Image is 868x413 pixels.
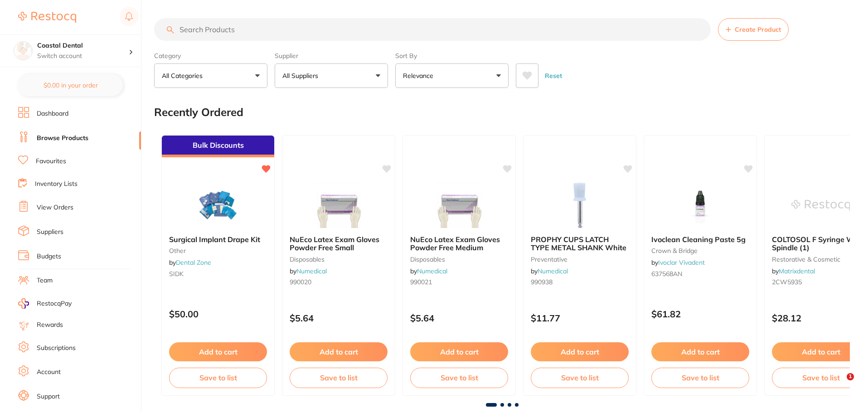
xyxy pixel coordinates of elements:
[37,41,129,50] h4: Coastal Dental
[169,270,267,277] small: SIDK
[651,342,749,361] button: Add to cart
[531,267,568,275] span: by
[14,42,32,60] img: Coastal Dental
[410,256,508,263] small: disposables
[290,313,388,323] p: $5.64
[37,109,68,118] a: Dashboard
[403,71,437,80] p: Relevance
[531,368,629,388] button: Save to list
[296,267,327,275] a: Numedical
[275,52,388,60] label: Supplier
[651,270,749,277] small: 637568AN
[37,321,63,330] a: Rewards
[531,313,629,323] p: $11.77
[154,63,267,88] button: All Categories
[37,392,60,401] a: Support
[37,203,73,212] a: View Orders
[37,276,53,285] a: Team
[290,342,388,361] button: Add to cart
[531,256,629,263] small: preventative
[290,368,388,388] button: Save to list
[410,235,508,252] b: NuEco Latex Exam Gloves Powder Free Medium
[18,298,72,309] a: RestocqPay
[37,368,61,377] a: Account
[410,278,508,286] small: 990021
[542,63,565,88] button: Reset
[658,258,705,267] a: Ivoclar Vivadent
[531,342,629,361] button: Add to cart
[154,52,267,60] label: Category
[37,134,88,143] a: Browse Products
[169,247,267,254] small: other
[651,247,749,254] small: crown & bridge
[417,267,447,275] a: Numedical
[169,368,267,388] button: Save to list
[395,52,509,60] label: Sort By
[671,183,730,228] img: Ivoclean Cleaning Paste 5g
[37,252,61,261] a: Budgets
[36,157,66,166] a: Favourites
[779,267,815,275] a: Matrixdental
[550,183,609,228] img: PROPHY CUPS LATCH TYPE METAL SHANK White
[410,313,508,323] p: $5.64
[189,183,247,228] img: Surgical Implant Drape Kit
[290,256,388,263] small: disposables
[169,235,267,243] b: Surgical Implant Drape Kit
[309,183,368,228] img: NuEco Latex Exam Gloves Powder Free Small
[154,18,711,41] input: Search Products
[531,235,629,252] b: PROPHY CUPS LATCH TYPE METAL SHANK White
[162,71,206,80] p: All Categories
[169,342,267,361] button: Add to cart
[718,18,789,41] button: Create Product
[651,368,749,388] button: Save to list
[18,74,123,96] button: $0.00 in your order
[290,278,388,286] small: 990020
[37,52,129,61] p: Switch account
[18,298,29,309] img: RestocqPay
[176,258,211,267] a: Dental Zone
[538,267,568,275] a: Numedical
[410,342,508,361] button: Add to cart
[169,309,267,319] p: $50.00
[290,235,388,252] b: NuEco Latex Exam Gloves Powder Free Small
[430,183,489,228] img: NuEco Latex Exam Gloves Powder Free Medium
[651,258,705,267] span: by
[735,26,781,33] span: Create Product
[651,309,749,319] p: $61.82
[37,299,72,308] span: RestocqPay
[791,183,850,228] img: COLTOSOL F Syringe With Spindle (1)
[35,180,78,189] a: Inventory Lists
[162,136,274,157] div: Bulk Discounts
[275,63,388,88] button: All Suppliers
[395,63,509,88] button: Relevance
[651,235,749,243] b: Ivoclean Cleaning Paste 5g
[828,373,850,395] iframe: Intercom live chat
[37,344,76,353] a: Subscriptions
[410,267,447,275] span: by
[531,278,629,286] small: 990938
[847,373,854,380] span: 1
[154,106,243,119] h2: Recently Ordered
[772,267,815,275] span: by
[37,228,63,237] a: Suppliers
[18,12,76,23] img: Restocq Logo
[290,267,327,275] span: by
[410,368,508,388] button: Save to list
[18,7,76,28] a: Restocq Logo
[169,258,211,267] span: by
[282,71,322,80] p: All Suppliers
